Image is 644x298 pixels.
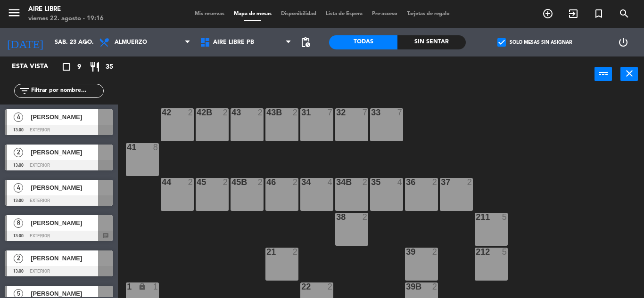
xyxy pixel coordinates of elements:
[231,108,232,117] div: 43
[301,282,302,291] div: 22
[153,282,159,291] div: 1
[258,108,264,117] div: 2
[432,282,438,291] div: 2
[188,108,194,117] div: 2
[19,85,30,97] i: filter_list
[223,178,229,186] div: 2
[106,62,113,72] span: 35
[406,178,406,186] div: 36
[593,8,604,19] i: turned_in_not
[31,183,98,193] span: [PERSON_NAME]
[31,147,98,157] span: [PERSON_NAME]
[77,62,81,72] span: 9
[153,143,159,152] div: 8
[301,178,302,186] div: 34
[293,108,298,117] div: 2
[14,183,23,193] span: 4
[231,178,232,186] div: 45B
[363,108,368,117] div: 7
[81,37,92,48] i: arrow_drop_down
[397,178,403,186] div: 4
[329,35,397,49] div: Todas
[367,11,402,16] span: Pre-acceso
[266,178,267,186] div: 46
[402,11,454,16] span: Tarjetas de regalo
[31,253,98,263] span: [PERSON_NAME]
[213,39,254,46] span: Aire Libre PB
[115,39,147,46] span: Almuerzo
[624,68,635,79] i: close
[14,113,23,122] span: 4
[363,178,368,186] div: 2
[328,178,333,186] div: 4
[300,37,311,48] span: pending_actions
[321,11,367,16] span: Lista de Espera
[127,143,127,152] div: 41
[293,178,298,186] div: 2
[127,282,127,291] div: 1
[371,108,372,117] div: 33
[502,213,508,221] div: 5
[190,11,229,16] span: Mis reservas
[31,112,98,122] span: [PERSON_NAME]
[406,282,406,291] div: 39B
[397,35,466,49] div: Sin sentar
[266,248,267,256] div: 21
[293,248,298,256] div: 2
[28,14,104,24] div: viernes 22. agosto - 19:16
[598,68,609,79] i: power_input
[328,108,333,117] div: 7
[14,218,23,228] span: 8
[5,61,68,72] div: Esta vista
[432,178,438,186] div: 2
[432,248,438,256] div: 2
[197,178,197,186] div: 45
[89,61,100,72] i: restaurant
[467,178,473,186] div: 2
[266,108,267,117] div: 43B
[497,38,572,47] label: Solo mesas sin asignar
[497,38,506,47] span: check_box
[31,218,98,228] span: [PERSON_NAME]
[618,37,629,48] i: power_settings_new
[619,8,630,19] i: search
[397,108,403,117] div: 7
[197,108,197,117] div: 42B
[138,282,146,290] i: lock
[229,11,276,16] span: Mapa de mesas
[363,213,368,221] div: 2
[7,6,21,20] i: menu
[328,282,333,291] div: 2
[223,108,229,117] div: 2
[14,254,23,263] span: 2
[258,178,264,186] div: 2
[30,86,103,96] input: Filtrar por nombre...
[568,8,579,19] i: exit_to_app
[188,178,194,186] div: 2
[14,148,23,157] span: 2
[542,8,553,19] i: add_circle_outline
[276,11,321,16] span: Disponibilidad
[28,5,104,14] div: Aire Libre
[441,178,441,186] div: 37
[502,248,508,256] div: 5
[61,61,72,72] i: crop_square
[301,108,302,117] div: 31
[406,248,406,256] div: 39
[371,178,372,186] div: 35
